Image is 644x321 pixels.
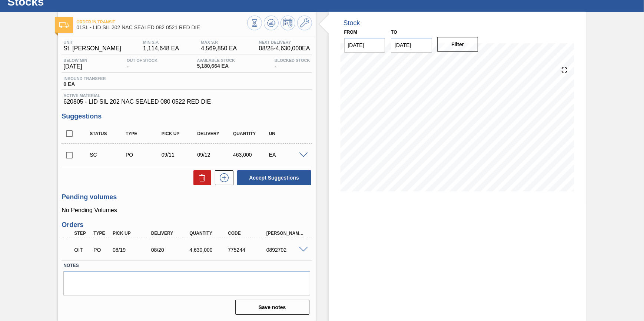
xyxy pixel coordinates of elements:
span: Out Of Stock [127,58,157,63]
span: [DATE] [63,63,87,70]
div: 4,630,000 [187,247,230,253]
span: 08/25 - 4,630,000 EA [259,45,310,52]
span: MAX S.P. [201,40,237,44]
div: New suggestion [211,170,233,185]
div: 09/11/2025 [160,152,199,158]
label: to [391,30,397,35]
button: Update Chart [264,16,279,30]
span: 01SL - LID SIL 202 NAC SEALED 082 0521 RED DIE [76,25,247,30]
span: Below Min [63,58,87,63]
span: 4,569,850 EA [201,45,237,52]
div: 0892702 [265,247,307,253]
span: MIN S.P. [143,40,179,44]
span: 0 EA [63,81,106,87]
div: Delivery [149,231,192,236]
span: 620805 - LID SIL 202 NAC SEALED 080 0522 RED DIE [63,98,310,105]
span: St. [PERSON_NAME] [63,45,121,52]
img: Ícone [59,22,69,28]
input: mm/dd/yyyy [391,38,432,53]
span: Active Material [63,93,310,98]
div: 08/19/2025 [111,247,153,253]
div: Suggestion Created [88,152,127,158]
button: Go to Master Data / General [297,16,312,30]
input: mm/dd/yyyy [344,38,385,53]
h3: Pending volumes [62,193,312,201]
div: Type [92,231,111,236]
div: Delete Suggestions [190,170,211,185]
button: Schedule Inventory [280,16,295,30]
div: 08/20/2025 [149,247,192,253]
h3: Orders [62,221,312,229]
div: Quantity [231,131,271,136]
div: - [125,58,159,70]
div: 775244 [226,247,269,253]
div: Type [124,131,163,136]
div: Step [72,231,92,236]
div: EA [267,152,307,158]
div: Order in transit [72,242,92,258]
span: Unit [63,40,121,44]
span: Blocked Stock [275,58,310,63]
label: From [344,30,357,35]
span: 5,180,664 EA [197,63,235,69]
div: [PERSON_NAME]. ID [265,231,307,236]
div: Pick up [160,131,199,136]
div: 09/12/2025 [195,152,235,158]
button: Save notes [235,300,309,315]
div: Quantity [187,231,230,236]
div: Purchase order [92,247,111,253]
span: Inbound Transfer [63,76,106,81]
button: Stocks Overview [247,16,262,30]
div: Status [88,131,127,136]
span: Next Delivery [259,40,310,44]
div: - [273,58,312,70]
div: Pick up [111,231,153,236]
span: Order in transit [76,20,247,24]
div: UN [267,131,307,136]
h3: Suggestions [62,113,312,120]
p: OIT [74,247,90,253]
p: No Pending Volumes [62,207,312,214]
span: Available Stock [197,58,235,63]
button: Accept Suggestions [237,170,311,185]
div: Stock [343,19,360,27]
button: Filter [437,37,478,52]
span: 1,114,648 EA [143,45,179,52]
div: 463,000 [231,152,271,158]
div: Accept Suggestions [233,170,312,186]
label: Notes [63,260,310,271]
div: Purchase order [124,152,163,158]
div: Code [226,231,269,236]
div: Delivery [195,131,235,136]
